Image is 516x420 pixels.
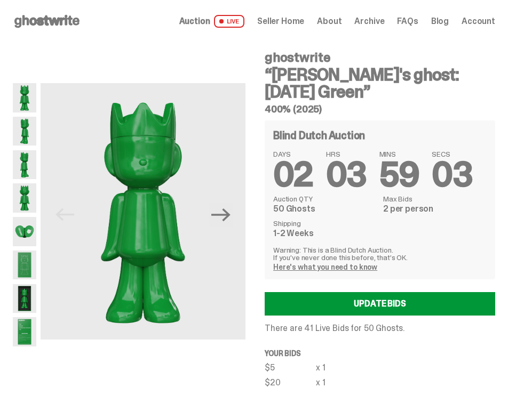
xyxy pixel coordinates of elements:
h5: 400% (2025) [265,104,495,114]
span: 03 [432,152,472,197]
div: x 1 [316,378,326,387]
dd: 2 per person [383,205,487,213]
a: Here's what you need to know [273,262,377,272]
a: Seller Home [257,17,304,26]
a: About [317,17,342,26]
p: Your bids [265,350,495,357]
dt: Max Bids [383,195,487,203]
span: LIVE [214,15,244,28]
span: 03 [326,152,367,197]
h4: ghostwrite [265,51,495,64]
img: Schrodinger_Green_Hero_3.png [13,150,36,179]
span: MINS [379,150,419,158]
button: Next [209,203,233,227]
div: x 1 [316,364,326,372]
img: Schrodinger_Green_Hero_12.png [13,317,36,346]
img: Schrodinger_Green_Hero_2.png [13,117,36,146]
span: DAYS [273,150,313,158]
h3: “[PERSON_NAME]'s ghost: [DATE] Green” [265,66,495,100]
div: $5 [265,364,316,372]
img: Schrodinger_Green_Hero_7.png [13,217,36,246]
a: Archive [354,17,384,26]
dt: Shipping [273,220,377,227]
span: 59 [379,152,419,197]
img: Schrodinger_Green_Hero_6.png [13,183,36,212]
span: SECS [432,150,472,158]
a: FAQs [397,17,418,26]
dd: 50 Ghosts [273,205,377,213]
p: Warning: This is a Blind Dutch Auction. If you’ve never done this before, that’s OK. [273,246,487,261]
a: Account [462,17,495,26]
span: Auction [179,17,210,26]
span: HRS [326,150,367,158]
dd: 1-2 Weeks [273,229,377,238]
img: Schrodinger_Green_Hero_1.png [41,83,245,340]
dt: Auction QTY [273,195,377,203]
span: 02 [273,152,313,197]
a: Update Bids [265,292,495,316]
img: Schrodinger_Green_Hero_13.png [13,284,36,313]
img: Schrodinger_Green_Hero_1.png [13,83,36,112]
p: There are 41 Live Bids for 50 Ghosts. [265,324,495,333]
img: Schrodinger_Green_Hero_9.png [13,251,36,279]
a: Auction LIVE [179,15,244,28]
h4: Blind Dutch Auction [273,130,365,141]
div: $20 [265,378,316,387]
a: Blog [431,17,449,26]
